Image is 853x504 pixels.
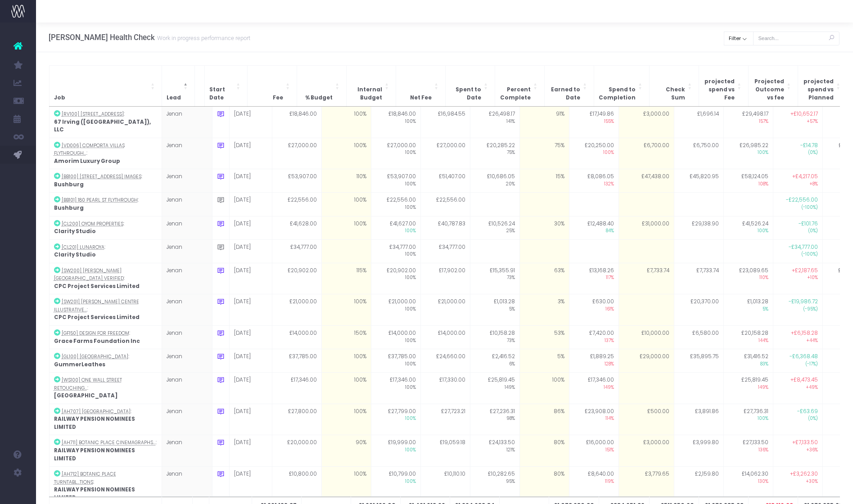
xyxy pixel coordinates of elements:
span: 75% [475,149,515,156]
span: -£22,556.00 [786,196,818,204]
td: £22,556.00 [272,193,321,216]
th: projected spend vs Planned: Activate to sort: Activate to sort: Activate to sort: Activate to sor... [798,65,847,106]
td: £20,250.00 [569,138,618,169]
td: 100% [321,216,371,239]
td: £14,000.00 [272,326,321,349]
span: 5% [728,306,768,313]
span: Fee [273,94,283,102]
td: £29,000.00 [618,349,674,373]
span: 73% [475,274,515,281]
td: : [49,435,162,467]
td: [DATE] [229,239,272,263]
td: : [49,193,162,216]
span: 100% [376,228,416,234]
td: 15% [519,169,569,193]
td: 53% [519,326,569,349]
span: 110% [728,274,768,281]
td: £23,089.65 [723,263,773,294]
td: £53,907.00 [371,169,420,193]
td: Jenan [162,169,212,193]
th: projected spend vs Fee: Activate to sort: Activate to sort: Activate to sort: Activate to sort: A... [699,65,748,106]
span: 117% [574,274,614,281]
span: +57% [778,118,818,125]
td: £37,785.00 [272,349,321,373]
span: 100% [376,118,416,125]
td: 80% [519,435,569,467]
td: £20,902.00 [371,263,420,294]
td: 100% [321,138,371,169]
span: +£4,217.05 [792,173,818,181]
td: £27,723.21 [420,404,470,435]
img: images/default_profile_image.png [11,486,25,499]
td: 91% [519,107,569,138]
td: £10,526.24 [470,216,519,239]
strong: CPC Project Services Limited [54,283,140,290]
span: Start Date [209,86,234,102]
td: £21,000.00 [371,294,420,326]
td: [DATE] [229,435,272,467]
td: £500.00 [618,404,674,435]
strong: Bushburg [54,204,84,211]
td: £37,785.00 [371,349,420,373]
td: 5% [519,349,569,373]
td: 100% [321,373,371,404]
td: £18,846.00 [371,107,420,138]
td: £29,138.90 [674,216,723,239]
td: £41,628.00 [272,216,321,239]
span: +£8,473.45 [790,376,818,384]
span: 100% [376,361,416,368]
td: [DATE] [229,107,272,138]
span: 6% [475,361,515,368]
span: 100% [376,274,416,281]
td: £19,059.18 [420,435,470,467]
span: +£10,652.17 [790,110,818,118]
td: £17,346.00 [272,373,321,404]
td: Jenan [162,404,212,435]
td: Jenan [162,294,212,326]
input: Search... [753,31,839,45]
span: 100% [376,204,416,211]
span: Earned to Date [549,86,580,102]
small: Work in progress performance report [155,33,250,42]
td: £29,498.17 [723,107,773,138]
span: 100% [376,251,416,258]
td: £8,086.05 [569,169,618,193]
th: Fee: Activate to sort: Activate to sort: Activate to sort: Activate to sort: Activate to sort: Ac... [247,65,297,106]
td: £20,285.22 [470,138,519,169]
td: £34,777.00 [371,239,420,263]
span: Job [54,94,65,102]
td: £27,236.31 [470,404,519,435]
td: Jenan [162,326,212,349]
strong: Grace Farms Foundation Inc [54,337,140,345]
strong: CPC Project Services Limited [54,314,140,321]
th: Spent to Date: Activate to sort: Activate to sort: Activate to sort: Activate to sort: Activate t... [445,65,495,106]
td: £3,891.86 [674,404,723,435]
span: 100% [376,149,416,156]
span: % Budget [305,94,333,102]
td: Jenan [162,138,212,169]
td: £17,149.86 [569,107,618,138]
td: £3,000.00 [618,435,674,467]
td: 100% [321,349,371,373]
td: £16,000.00 [569,435,618,467]
span: Net Fee [410,94,432,102]
span: Internal Budget [351,86,382,102]
td: 110% [321,169,371,193]
td: £34,777.00 [272,239,321,263]
span: +44% [778,337,818,344]
td: : [49,349,162,373]
td: : [49,373,162,404]
td: [DATE] [229,294,272,326]
td: : [49,239,162,263]
span: +10% [778,274,818,281]
th: Projected Outcome vs fee: Activate to sort: Activate to sort: Activate to sort: Activate to sort:... [748,65,798,106]
span: 100% [376,306,416,313]
span: (-100%) [778,251,818,258]
td: [DATE] [229,373,272,404]
td: 115% [321,263,371,294]
td: £24,133.50 [470,435,519,467]
td: £35,895.75 [674,349,723,373]
strong: Clarity Studio [54,251,96,258]
span: 100% [728,228,768,234]
span: 144% [728,337,768,344]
